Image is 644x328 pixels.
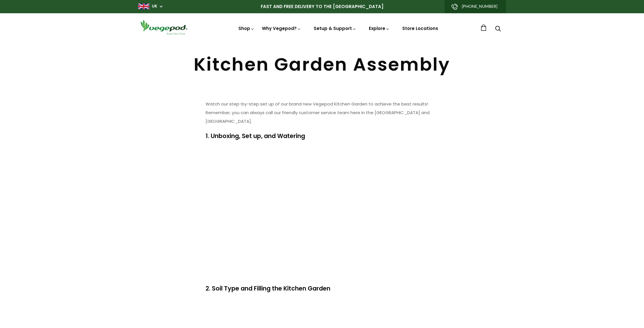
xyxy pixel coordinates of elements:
[152,3,157,9] a: UK
[206,284,438,293] h4: 2. Soil Type and Filling the Kitchen Garden
[206,147,438,278] iframe: YouTube video player
[238,25,254,31] a: Shop
[138,19,190,35] img: Vegepod
[206,131,438,140] h4: 1. Unboxing, Set up, and Watering
[402,25,438,31] a: Store Locations
[495,26,501,32] a: Search
[314,25,356,31] a: Setup & Support
[206,100,438,126] p: Watch our step-by-step set up of our brand new Vegepod Kitchen Garden to achieve the best results...
[138,3,149,9] img: gb_large.png
[369,25,390,31] a: Explore
[138,56,506,73] h1: Kitchen Garden Assembly
[262,25,301,31] a: Why Vegepod?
